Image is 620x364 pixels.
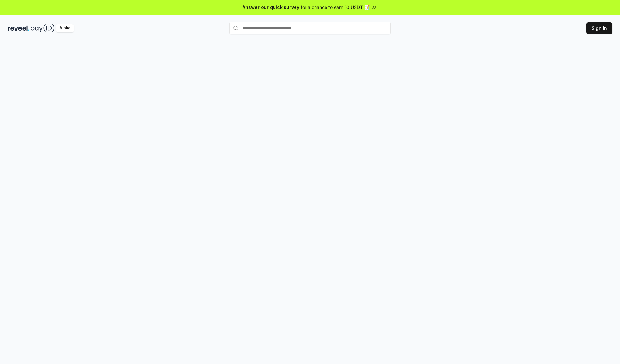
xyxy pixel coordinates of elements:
div: Alpha [56,24,74,32]
span: Answer our quick survey [243,4,299,11]
span: for a chance to earn 10 USDT 📝 [301,4,370,11]
img: reveel_dark [8,24,29,32]
button: Sign In [586,22,612,34]
img: pay_id [31,24,55,32]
